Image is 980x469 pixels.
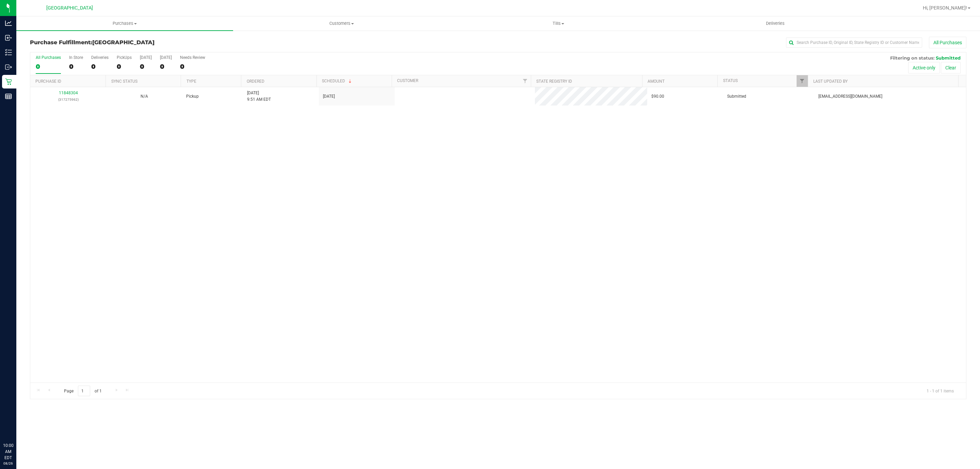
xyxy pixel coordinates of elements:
[936,55,961,61] span: Submitted
[3,442,13,461] p: 10:00 AM EDT
[141,94,148,99] span: Not Applicable
[757,20,794,27] span: Deliveries
[723,78,738,83] a: Status
[667,16,884,31] a: Deliveries
[111,79,137,84] a: Sync Status
[180,55,205,60] div: Needs Review
[921,386,959,396] span: 1 - 1 of 1 items
[941,62,961,74] button: Clear
[69,55,83,60] div: In Store
[397,78,418,83] a: Customer
[322,79,353,83] a: Scheduled
[117,63,132,70] div: 0
[233,16,450,31] a: Customers
[140,63,152,70] div: 0
[727,93,746,100] span: Submitted
[520,75,531,87] a: Filter
[117,55,132,60] div: PickUps
[890,55,934,61] span: Filtering on status:
[786,37,922,48] input: Search Purchase ID, Original ID, State Registry ID or Customer Name...
[5,93,12,100] inline-svg: Reports
[141,93,148,100] button: N/A
[5,49,12,56] inline-svg: Inventory
[3,461,13,466] p: 08/26
[186,93,199,100] span: Pickup
[323,93,335,100] span: [DATE]
[186,79,196,84] a: Type
[450,16,667,31] a: Tills
[78,386,90,396] input: 1
[7,415,27,435] iframe: Resource center
[180,63,205,70] div: 0
[140,55,152,60] div: [DATE]
[813,79,848,84] a: Last Updated By
[797,75,808,87] a: Filter
[818,93,882,100] span: [EMAIL_ADDRESS][DOMAIN_NAME]
[651,93,664,100] span: $90.00
[59,91,78,95] a: 11848304
[5,64,12,70] inline-svg: Outbound
[247,79,264,84] a: Ordered
[929,37,966,48] button: All Purchases
[5,20,12,27] inline-svg: Analytics
[5,34,12,41] inline-svg: Inbound
[16,16,233,31] a: Purchases
[5,78,12,85] inline-svg: Retail
[35,79,61,84] a: Purchase ID
[536,79,572,84] a: State Registry ID
[648,79,665,84] a: Amount
[923,5,967,11] span: Hi, [PERSON_NAME]!
[34,96,102,103] p: (317275962)
[91,55,109,60] div: Deliveries
[908,62,940,74] button: Active only
[160,55,172,60] div: [DATE]
[92,39,154,46] span: [GEOGRAPHIC_DATA]
[69,63,83,70] div: 0
[30,39,342,46] h3: Purchase Fulfillment:
[16,20,233,27] span: Purchases
[58,386,107,396] span: Page of 1
[46,5,93,11] span: [GEOGRAPHIC_DATA]
[36,63,61,70] div: 0
[160,63,172,70] div: 0
[36,55,61,60] div: All Purchases
[233,20,450,27] span: Customers
[91,63,109,70] div: 0
[247,90,271,103] span: [DATE] 9:51 AM EDT
[450,20,666,27] span: Tills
